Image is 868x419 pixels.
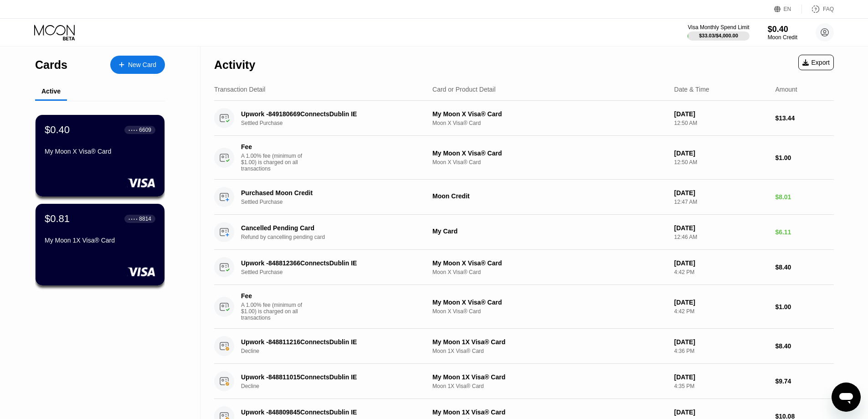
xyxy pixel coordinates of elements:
[674,383,768,389] div: 4:35 PM
[432,308,667,315] div: Moon X Visa® Card
[214,101,834,136] div: Upwork -849180669ConnectsDublin IESettled PurchaseMy Moon X Visa® CardMoon X Visa® Card[DATE]12:5...
[241,153,309,172] div: A 1.00% fee (minimum of $1.00) is charged on all transactions
[674,150,768,157] div: [DATE]
[110,56,165,74] div: New Card
[241,234,431,240] div: Refund by cancelling pending card
[432,110,667,118] div: My Moon X Visa® Card
[241,259,418,267] div: Upwork -848812366ConnectsDublin IE
[784,6,791,12] div: EN
[432,192,667,200] div: Moon Credit
[674,308,768,315] div: 4:42 PM
[214,86,265,93] div: Transaction Detail
[432,299,667,306] div: My Moon X Visa® Card
[432,150,667,157] div: My Moon X Visa® Card
[214,215,834,250] div: Cancelled Pending CardRefund by cancelling pending cardMy Card[DATE]12:46 AM$6.11
[674,120,768,126] div: 12:50 AM
[768,25,797,41] div: $0.40Moon Credit
[432,338,667,346] div: My Moon 1X Visa® Card
[768,34,797,41] div: Moon Credit
[699,33,738,38] div: $33.03 / $4,000.00
[41,88,61,95] div: Active
[139,127,151,133] div: 6609
[768,25,797,34] div: $0.40
[775,378,834,385] div: $9.74
[432,409,667,416] div: My Moon 1X Visa® Card
[45,124,70,136] div: $0.40
[35,58,67,72] div: Cards
[688,24,749,31] div: Visa Monthly Spend Limit
[241,224,418,232] div: Cancelled Pending Card
[45,148,155,155] div: My Moon X Visa® Card
[432,383,667,389] div: Moon 1X Visa® Card
[241,373,418,381] div: Upwork -848811015ConnectsDublin IE
[775,193,834,201] div: $8.01
[241,292,305,300] div: Fee
[432,373,667,381] div: My Moon 1X Visa® Card
[214,58,255,72] div: Activity
[432,86,496,93] div: Card or Product Detail
[674,299,768,306] div: [DATE]
[139,216,151,222] div: 8814
[241,199,431,205] div: Settled Purchase
[214,136,834,180] div: FeeA 1.00% fee (minimum of $1.00) is charged on all transactionsMy Moon X Visa® CardMoon X Visa® ...
[214,364,834,399] div: Upwork -848811015ConnectsDublin IEDeclineMy Moon 1X Visa® CardMoon 1X Visa® Card[DATE]4:35 PM$9.74
[432,228,667,235] div: My Card
[432,120,667,126] div: Moon X Visa® Card
[775,303,834,310] div: $1.00
[674,189,768,197] div: [DATE]
[674,338,768,346] div: [DATE]
[674,110,768,118] div: [DATE]
[674,373,768,381] div: [DATE]
[832,383,861,412] iframe: Button to launch messaging window, conversation in progress
[774,5,802,14] div: EN
[775,342,834,350] div: $8.40
[241,302,309,321] div: A 1.00% fee (minimum of $1.00) is charged on all transactions
[214,285,834,329] div: FeeA 1.00% fee (minimum of $1.00) is charged on all transactionsMy Moon X Visa® CardMoon X Visa® ...
[688,24,749,41] div: Visa Monthly Spend Limit$33.03/$4,000.00
[674,234,768,240] div: 12:46 AM
[241,120,431,126] div: Settled Purchase
[674,199,768,205] div: 12:47 AM
[128,217,138,220] div: ● ● ● ●
[432,269,667,275] div: Moon X Visa® Card
[798,55,834,70] div: Export
[432,259,667,267] div: My Moon X Visa® Card
[674,269,768,275] div: 4:42 PM
[674,159,768,166] div: 12:50 AM
[674,224,768,232] div: [DATE]
[36,204,164,285] div: $0.81● ● ● ●8814My Moon 1X Visa® Card
[241,348,431,354] div: Decline
[674,259,768,267] div: [DATE]
[775,228,834,236] div: $6.11
[45,213,70,225] div: $0.81
[214,180,834,215] div: Purchased Moon CreditSettled PurchaseMoon Credit[DATE]12:47 AM$8.01
[241,409,418,416] div: Upwork -848809845ConnectsDublin IE
[432,159,667,166] div: Moon X Visa® Card
[432,348,667,354] div: Moon 1X Visa® Card
[241,269,431,275] div: Settled Purchase
[241,189,418,197] div: Purchased Moon Credit
[214,329,834,364] div: Upwork -848811216ConnectsDublin IEDeclineMy Moon 1X Visa® CardMoon 1X Visa® Card[DATE]4:36 PM$8.40
[214,250,834,285] div: Upwork -848812366ConnectsDublin IESettled PurchaseMy Moon X Visa® CardMoon X Visa® Card[DATE]4:42...
[802,5,834,14] div: FAQ
[674,86,709,93] div: Date & Time
[775,264,834,271] div: $8.40
[823,6,834,12] div: FAQ
[674,409,768,416] div: [DATE]
[128,61,156,69] div: New Card
[674,348,768,354] div: 4:36 PM
[775,86,797,93] div: Amount
[802,59,830,66] div: Export
[775,154,834,161] div: $1.00
[241,110,418,118] div: Upwork -849180669ConnectsDublin IE
[241,383,431,389] div: Decline
[241,338,418,346] div: Upwork -848811216ConnectsDublin IE
[128,129,138,131] div: ● ● ● ●
[45,237,155,244] div: My Moon 1X Visa® Card
[241,143,305,150] div: Fee
[36,115,164,197] div: $0.40● ● ● ●6609My Moon X Visa® Card
[775,114,834,122] div: $13.44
